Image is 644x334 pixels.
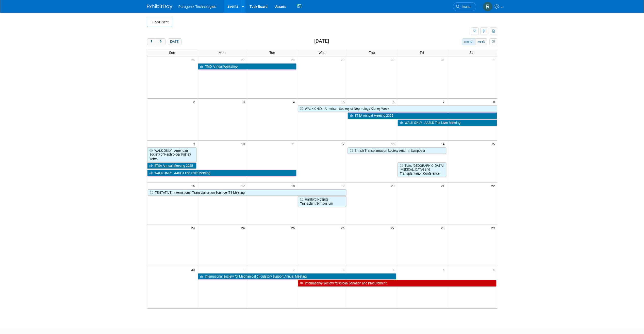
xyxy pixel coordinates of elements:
span: 31 [440,56,447,63]
i: Personalize Calendar [492,40,495,43]
img: ExhibitDay [147,4,172,9]
span: 10 [241,141,247,147]
span: 23 [191,224,197,231]
span: 11 [291,141,297,147]
a: WALK ONLY - American Society of Nephrology Kidney Week [147,147,196,162]
a: British Transplantation Society Autumn Symposia [348,147,446,154]
span: 1 [242,266,247,273]
button: month [462,38,475,45]
button: Add Event [147,18,172,27]
span: 6 [392,99,397,105]
a: TENTATIVE - International Transplantation Science ITS Meeting [148,189,346,196]
button: prev [147,38,156,45]
span: 8 [492,99,497,105]
span: 1 [492,56,497,63]
a: Search [453,2,476,11]
span: Search [460,5,471,9]
span: 9 [192,141,197,147]
span: 5 [342,99,347,105]
span: 5 [442,266,447,273]
span: 7 [442,99,447,105]
span: 27 [241,56,247,63]
span: 22 [491,183,497,189]
span: Tue [269,51,275,55]
span: 26 [340,224,347,231]
span: 27 [390,224,397,231]
a: STSA Annual Meeting 2025 [348,112,497,119]
a: International Society for Mechanical Circulatory Support Annual Meeting [198,273,396,280]
span: Sat [469,51,475,55]
span: 28 [440,224,447,231]
span: 29 [491,224,497,231]
span: 4 [292,99,297,105]
span: 18 [291,183,297,189]
span: 6 [492,266,497,273]
span: 25 [291,224,297,231]
span: 21 [440,183,447,189]
span: 3 [242,99,247,105]
button: next [156,38,166,45]
a: STSA Annual Meeting 2025 [147,162,196,169]
button: [DATE] [168,38,181,45]
span: 13 [390,141,397,147]
span: 19 [340,183,347,189]
span: 28 [291,56,297,63]
a: WALK ONLY - American Society of Nephrology Kidney Week [298,105,497,112]
span: 16 [191,183,197,189]
a: International Society for Organ Donation and Procurement [298,280,497,287]
span: 29 [340,56,347,63]
a: Hartford Hospital Transplant Symposium [298,196,346,207]
span: 20 [390,183,397,189]
span: 30 [390,56,397,63]
span: 24 [241,224,247,231]
span: 12 [340,141,347,147]
h2: [DATE] [314,38,329,44]
span: 26 [191,56,197,63]
button: week [475,38,487,45]
span: Mon [219,51,226,55]
span: 2 [192,99,197,105]
img: Rachel Jenkins [483,2,492,11]
button: myCustomButton [489,38,497,45]
span: Thu [369,51,375,55]
span: Wed [319,51,325,55]
span: 14 [440,141,447,147]
a: WALK ONLY - AASLD The Liver Meeting [147,170,296,176]
span: Paragonix Technologies [178,5,216,9]
span: 15 [491,141,497,147]
span: 3 [342,266,347,273]
a: TMG Annual Workshop [198,63,296,70]
a: WALK ONLY - AASLD The Liver Meeting [398,119,497,126]
span: 4 [392,266,397,273]
span: 30 [191,266,197,273]
a: Tufts [GEOGRAPHIC_DATA] [MEDICAL_DATA] and Transplantation Conference [398,162,446,177]
span: Sun [169,51,175,55]
span: Fri [420,51,424,55]
span: 2 [292,266,297,273]
span: 17 [241,183,247,189]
